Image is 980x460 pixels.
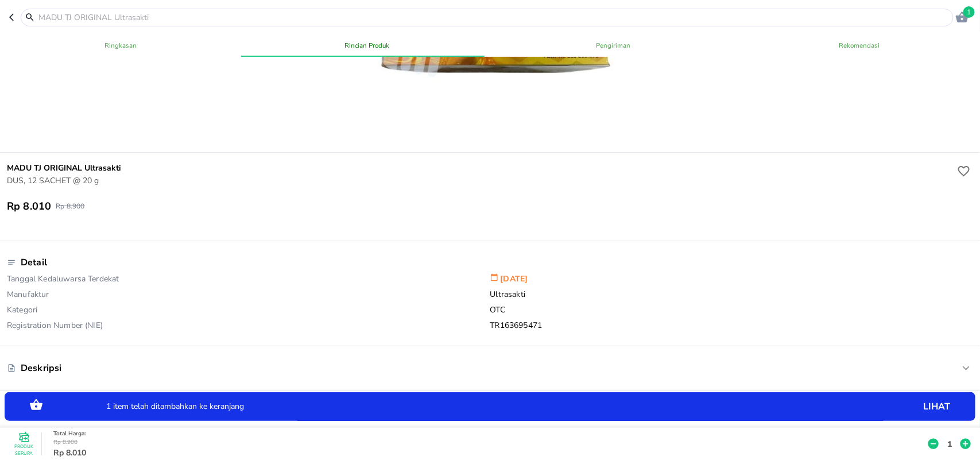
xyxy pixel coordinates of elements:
[37,11,951,24] input: MADU TJ ORIGINAL Ultrasakti
[251,40,483,51] span: Rincian Produk
[490,273,974,289] p: [DATE]
[7,289,490,304] p: Manufaktur
[7,320,490,331] p: Registration Number (NIE)
[56,202,84,211] p: Rp 8.900
[963,6,975,18] span: 1
[941,438,958,450] button: 1
[7,162,955,175] h6: MADU TJ ORIGINAL Ultrasakti
[241,56,485,57] span: indicator
[53,429,926,438] p: Total Harga :
[5,40,237,51] span: Ringkasan
[743,40,975,51] span: Rekomendasi
[944,438,955,450] p: 1
[954,9,971,26] button: 1
[490,289,974,304] p: Ultrasakti
[7,304,490,320] p: Kategori
[7,199,51,213] p: Rp 8.010
[13,432,36,455] button: Produk Serupa
[21,256,47,269] p: Detail
[106,403,797,411] p: 1 item telah ditambahkan ke keranjang
[490,304,974,320] p: OTC
[7,175,955,187] p: DUS, 12 SACHET @ 20 g
[13,443,36,457] p: Produk Serupa
[7,250,973,337] div: DetailTanggal Kedaluwarsa Terdekat[DATE]ManufakturUltrasaktiKategoriOTCRegistration Number (NIE)T...
[53,438,926,446] p: Rp 8.900
[53,446,926,458] p: Rp 8.010
[7,355,973,381] div: Deskripsi
[7,273,490,289] p: Tanggal Kedaluwarsa Terdekat
[21,362,61,374] p: Deskripsi
[490,320,974,331] p: TR163695471
[497,40,730,51] span: Pengiriman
